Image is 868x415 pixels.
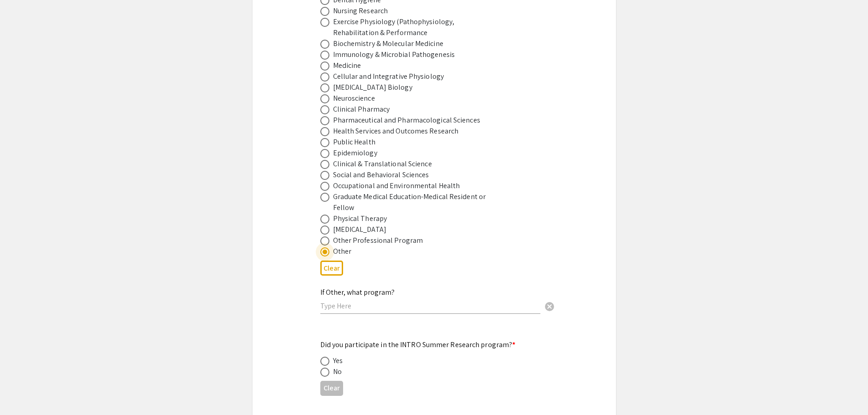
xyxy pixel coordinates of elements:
div: Pharmaceutical and Pharmacological Sciences [333,115,480,126]
div: Health Services and Outcomes Research [333,126,459,137]
div: Clinical Pharmacy [333,104,390,115]
button: Clear [540,297,559,315]
input: Type Here [320,301,540,311]
button: Clear [320,261,343,276]
button: Clear [320,381,343,396]
div: Cellular and Integrative Physiology [333,71,444,82]
div: Occupational and Environmental Health [333,180,460,191]
div: Public Health [333,137,375,148]
div: Exercise Physiology (Pathophysiology, Rehabilitation & Performance [333,16,493,38]
div: No [333,366,342,377]
div: Social and Behavioral Sciences [333,169,429,180]
div: Biochemistry & Molecular Medicine [333,38,443,49]
div: Other [333,246,352,257]
div: Other Professional Program [333,235,423,246]
div: Medicine [333,60,361,71]
div: [MEDICAL_DATA] [333,224,386,235]
div: Yes [333,355,343,366]
div: Immunology & Microbial Pathogenesis [333,49,455,60]
div: Physical Therapy [333,213,387,224]
iframe: Chat [7,374,39,408]
div: Clinical & Translational Science [333,159,432,169]
div: Graduate Medical Education-Medical Resident or Fellow [333,191,493,213]
div: Neuroscience [333,93,375,104]
div: Epidemiology [333,148,377,159]
mat-label: If Other, what program? [320,287,395,297]
span: cancel [544,301,555,312]
div: Nursing Research [333,5,388,16]
div: [MEDICAL_DATA] Biology [333,82,412,93]
mat-label: Did you participate in the INTRO Summer Research program? [320,340,516,349]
